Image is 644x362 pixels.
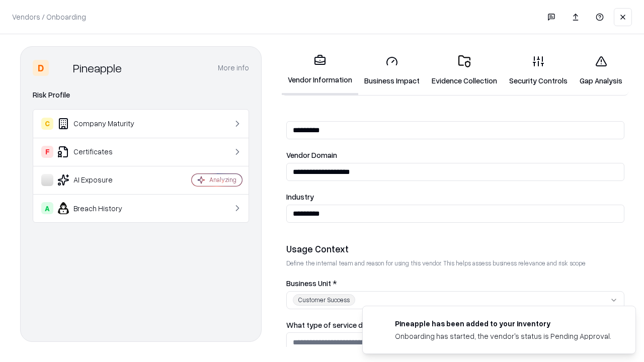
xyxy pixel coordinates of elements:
div: D [33,60,49,76]
a: Gap Analysis [574,47,628,94]
div: Pineapple [73,60,122,76]
a: Security Controls [503,47,574,94]
div: F [41,146,53,158]
div: C [41,118,53,130]
div: AI Exposure [41,174,162,186]
label: Industry [286,193,624,201]
div: A [41,202,53,214]
p: Vendors / Onboarding [12,12,86,22]
p: Define the internal team and reason for using this vendor. This helps assess business relevance a... [286,259,624,267]
button: More info [218,59,249,77]
a: Evidence Collection [426,47,503,94]
div: Customer Success [293,294,355,306]
div: Usage Context [286,243,624,255]
img: pineappleenergy.com [375,318,387,330]
label: What type of service does the vendor provide? * [286,321,624,329]
div: Breach History [41,202,162,214]
a: Business Impact [358,47,426,94]
div: Company Maturity [41,118,162,130]
div: Risk Profile [33,89,249,101]
div: Onboarding has started, the vendor's status is Pending Approval. [395,331,611,341]
button: Customer Success [286,291,624,309]
a: Vendor Information [282,46,358,95]
div: Analyzing [209,175,236,184]
div: Pineapple has been added to your inventory [395,318,611,329]
label: Business Unit * [286,280,624,287]
img: Pineapple [53,60,69,76]
div: Certificates [41,146,162,158]
label: Vendor Domain [286,151,624,159]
